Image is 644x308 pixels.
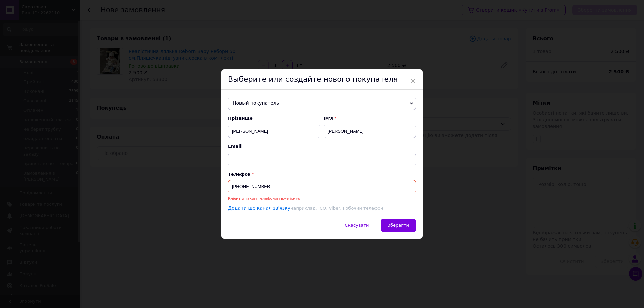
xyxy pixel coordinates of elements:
[228,196,300,201] span: Клієнт з таким телефоном вже існує
[338,219,376,232] button: Скасувати
[388,223,409,228] span: Зберегти
[324,125,416,138] input: Наприклад: Іван
[324,115,416,121] span: Ім'я
[228,172,416,177] p: Телефон
[228,125,320,138] input: Наприклад: Іванов
[228,97,416,110] span: Новый покупатель
[410,75,416,87] span: ×
[228,180,416,193] input: +38 096 0000000
[221,69,423,90] div: Выберите или создайте нового покупателя
[381,219,416,232] button: Зберегти
[228,115,320,121] span: Прізвище
[290,206,383,211] span: наприклад, ICQ, Viber, Робочий телефон
[228,205,290,211] a: Додати ще канал зв'язку
[228,143,416,149] span: Email
[345,223,369,228] span: Скасувати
